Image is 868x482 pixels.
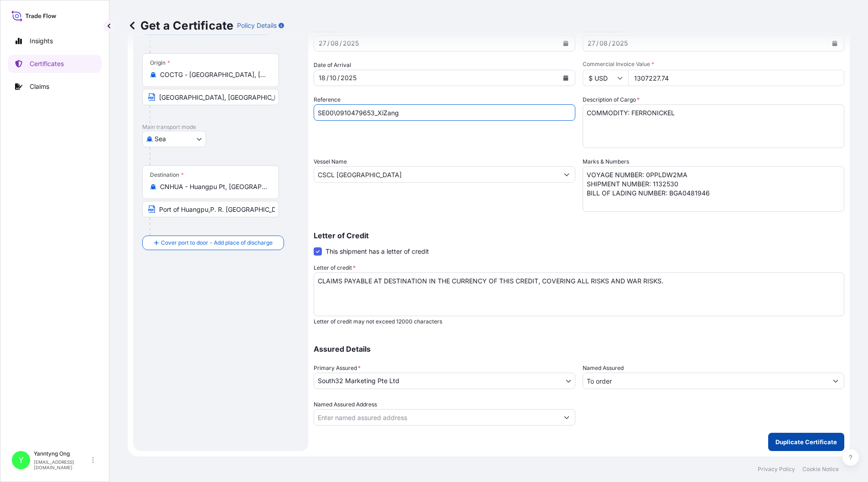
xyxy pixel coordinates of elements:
[768,433,844,451] button: Duplicate Certificate
[160,70,268,79] input: Origin
[802,466,839,473] a: Cookie Notice
[142,89,279,105] input: Text to appear on certificate
[314,61,351,70] span: Date of Arrival
[142,131,206,147] button: Select transport
[583,104,844,148] textarea: COMMODITY: FERRONICKEL
[314,373,575,389] button: South32 Marketing Pte Ltd
[318,376,399,385] span: South32 Marketing Pte Ltd
[758,466,795,473] a: Privacy Policy
[160,182,268,191] input: Destination
[155,134,166,144] span: Sea
[325,247,429,256] span: This shipment has a letter of credit
[775,437,837,446] p: Duplicate Certificate
[628,70,844,86] input: Enter amount
[128,18,233,33] p: Get a Certificate
[30,59,64,68] p: Certificates
[314,345,844,353] p: Assured Details
[314,95,341,104] label: Reference
[8,77,102,96] a: Claims
[314,400,377,409] label: Named Assured Address
[142,236,284,250] button: Cover port to door - Add place of discharge
[583,61,844,68] span: Commercial Invoice Value
[314,364,361,373] span: Primary Assured
[326,72,329,83] div: /
[340,72,357,83] div: year,
[18,456,24,465] span: Y
[34,450,90,457] p: Yanntyng Ong
[827,373,844,389] button: Show suggestions
[583,364,624,373] label: Named Assured
[314,166,558,183] input: Type to search vessel name or IMO
[30,36,53,46] p: Insights
[314,157,347,166] label: Vessel Name
[583,95,640,104] label: Description of Cargo
[8,55,102,73] a: Certificates
[237,21,277,30] p: Policy Details
[558,409,575,426] button: Show suggestions
[558,166,575,183] button: Show suggestions
[314,232,844,239] p: Letter of Credit
[30,82,49,91] p: Claims
[318,72,326,83] div: day,
[314,272,844,316] textarea: CLAIMS PAYABLE AT DESTINATION IN THE CURRENCY OF THIS CREDIT, COVERING ALL RISKS AND WAR RISKS.
[583,373,827,389] input: Assured Name
[583,157,629,166] label: Marks & Numbers
[314,318,844,325] p: Letter of credit may not exceed 12000 characters
[314,409,558,426] input: Named Assured Address
[314,104,575,121] input: Enter booking reference
[314,263,356,272] label: Letter of credit
[142,123,299,131] p: Main transport mode
[337,72,340,83] div: /
[150,171,184,179] div: Destination
[583,166,844,212] textarea: VOYAGE NUMBER: 0PPLZW2MA SHIPMENT NUMBER: 1132293 BILL OF LADING NUMBER: BGA0480024
[329,72,337,83] div: month,
[8,32,102,50] a: Insights
[34,459,90,470] p: [EMAIL_ADDRESS][DOMAIN_NAME]
[150,59,170,67] div: Origin
[161,238,273,247] span: Cover port to door - Add place of discharge
[558,71,573,85] button: Calendar
[142,201,279,217] input: Text to appear on certificate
